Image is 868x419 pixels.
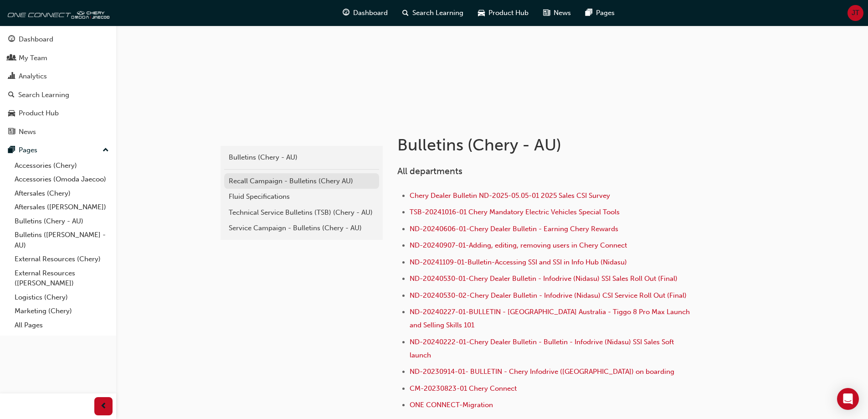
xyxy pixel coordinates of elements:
[229,176,375,186] div: Recall Campaign - Bulletins (Chery AU)
[410,191,610,200] a: Chery Dealer Bulletin ND-2025-05.05-01 2025 Sales CSI Survey
[11,228,113,252] a: Bulletins ([PERSON_NAME] - AU)
[229,207,375,218] div: Technical Service Bulletins (TSB) (Chery - AU)
[8,36,15,44] span: guage-icon
[847,5,863,21] button: JT
[8,128,15,136] span: news-icon
[100,401,107,412] span: prev-icon
[410,367,674,376] a: ND-20230914-01- BULLETIN - Chery Infodrive ([GEOGRAPHIC_DATA]) on boarding
[4,87,113,103] a: Search Learning
[4,68,113,85] a: Analytics
[11,290,113,305] a: Logistics (Chery)
[397,135,696,155] h1: Bulletins (Chery - AU)
[488,8,529,18] span: Product Hub
[471,4,536,22] a: car-iconProduct Hub
[410,208,620,216] a: TSB-20241016-01 Chery Mandatory Electric Vehicles Special Tools
[224,150,379,166] a: Bulletins (Chery - AU)
[586,7,592,19] span: pages-icon
[11,266,113,290] a: External Resources ([PERSON_NAME])
[412,8,463,18] span: Search Learning
[4,29,113,142] button: DashboardMy TeamAnalyticsSearch LearningProduct HubNews
[8,109,15,118] span: car-icon
[4,142,113,159] button: Pages
[5,4,109,22] img: oneconnect
[19,108,59,119] div: Product Hub
[410,338,676,359] a: ND-20240222-01-Chery Dealer Bulletin - Bulletin - Infodrive (Nidasu) SSI Sales Soft launch
[19,53,47,63] div: My Team
[478,7,485,19] span: car-icon
[19,145,37,155] div: Pages
[18,90,69,100] div: Search Learning
[11,318,113,332] a: All Pages
[8,91,15,99] span: search-icon
[11,172,113,186] a: Accessories (Omoda Jaecoo)
[335,4,395,22] a: guage-iconDashboard
[410,308,692,329] a: ND-20240227-01-BULLETIN - [GEOGRAPHIC_DATA] Australia - Tiggo 8 Pro Max Launch and Selling Skills...
[410,401,493,409] a: ONE CONNECT-Migration
[229,223,375,233] div: Service Campaign - Bulletins (Chery - AU)
[229,191,375,202] div: Fluid Specifications
[343,7,349,19] span: guage-icon
[410,274,678,283] a: ND-20240530-01-Chery Dealer Bulletin - Infodrive (Nidasu) SSI Sales Roll Out (Final)
[224,189,379,205] a: Fluid Specifications
[229,152,375,163] div: Bulletins (Chery - AU)
[4,50,113,67] a: My Team
[410,291,687,300] a: ND-20240530-02-Chery Dealer Bulletin - Infodrive (Nidasu) CSI Service Roll Out (Final)
[8,72,15,81] span: chart-icon
[596,8,615,18] span: Pages
[11,214,113,228] a: Bulletins (Chery - AU)
[11,304,113,318] a: Marketing (Chery)
[395,4,471,22] a: search-iconSearch Learning
[11,159,113,173] a: Accessories (Chery)
[353,8,388,18] span: Dashboard
[837,388,859,410] div: Open Intercom Messenger
[8,146,15,155] span: pages-icon
[4,105,113,122] a: Product Hub
[8,54,15,62] span: people-icon
[11,186,113,201] a: Aftersales (Chery)
[103,145,109,156] span: up-icon
[4,124,113,140] a: News
[224,220,379,236] a: Service Campaign - Bulletins (Chery - AU)
[543,7,550,19] span: news-icon
[19,127,36,137] div: News
[397,166,462,176] span: All departments
[4,31,113,48] a: Dashboard
[554,8,571,18] span: News
[11,252,113,266] a: External Resources (Chery)
[224,205,379,221] a: Technical Service Bulletins (TSB) (Chery - AU)
[578,4,622,22] a: pages-iconPages
[410,225,618,233] a: ND-20240606-01-Chery Dealer Bulletin - Earning Chery Rewards
[224,173,379,189] a: Recall Campaign - Bulletins (Chery AU)
[536,4,578,22] a: news-iconNews
[19,71,47,82] div: Analytics
[11,200,113,214] a: Aftersales ([PERSON_NAME])
[852,8,859,18] span: JT
[19,34,53,45] div: Dashboard
[402,7,409,19] span: search-icon
[410,258,627,266] a: ND-20241109-01-Bulletin-Accessing SSI and SSI in Info Hub (Nidasu)
[410,384,517,393] a: CM-20230823-01 Chery Connect
[410,241,627,249] a: ND-20240907-01-Adding, editing, removing users in Chery Connect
